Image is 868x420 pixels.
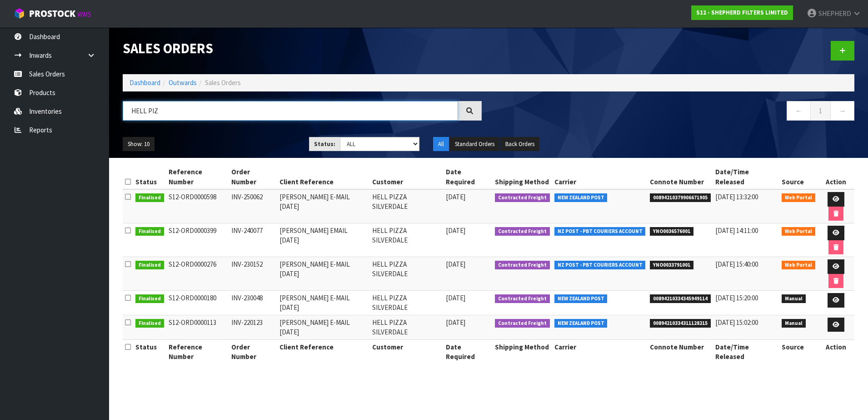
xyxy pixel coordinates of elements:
span: Web Portal [782,261,815,270]
td: HELL PIZZA SILVERDALE [370,223,444,257]
th: Date/Time Released [713,339,779,364]
span: [DATE] [446,260,465,268]
span: Contracted Freight [495,319,550,328]
a: Outwards [169,78,197,87]
span: Finalised [135,227,164,236]
span: Finalised [135,193,164,202]
th: Action [818,339,854,364]
td: [PERSON_NAME] E-MAIL [DATE] [277,291,370,315]
span: Contracted Freight [495,261,550,270]
span: Finalised [135,319,164,328]
span: 00894210334311128215 [650,319,711,328]
span: [DATE] 14:11:00 [715,226,758,235]
td: INV-240077 [229,223,277,257]
td: INV-220123 [229,315,277,339]
a: 1 [810,101,831,121]
td: [PERSON_NAME] E-MAIL [DATE] [277,315,370,339]
td: HELL PIZZA SILVERDALE [370,257,444,291]
th: Connote Number [648,165,713,189]
th: Client Reference [277,165,370,189]
th: Client Reference [277,339,370,364]
td: INV-230152 [229,257,277,291]
span: SHEPHERD [818,9,851,18]
h1: Sales Orders [123,41,482,56]
th: Customer [370,165,444,189]
span: Contracted Freight [495,227,550,236]
span: [DATE] [446,293,465,302]
td: INV-250062 [229,189,277,223]
span: [DATE] 15:20:00 [715,293,758,302]
td: S12-ORD0000113 [166,315,229,339]
button: Back Orders [500,137,539,152]
th: Action [818,165,854,189]
th: Date Required [444,165,493,189]
span: Web Portal [782,227,815,236]
span: [DATE] 13:32:00 [715,192,758,201]
td: HELL PIZZA SILVERDALE [370,291,444,315]
span: NZ POST - PBT COURIERS ACCOUNT [554,227,646,236]
th: Reference Number [166,165,229,189]
th: Customer [370,339,444,364]
th: Order Number [229,165,277,189]
th: Order Number [229,339,277,364]
th: Status [133,165,166,189]
th: Shipping Method [493,165,552,189]
span: Contracted Freight [495,193,550,202]
span: ProStock [29,8,75,20]
td: [PERSON_NAME] EMAIL [DATE] [277,223,370,257]
span: 00894210334345949114 [650,294,711,304]
th: Carrier [552,339,648,364]
span: Web Portal [782,193,815,202]
span: YNO0033791001 [650,261,693,270]
th: Connote Number [648,339,713,364]
span: [DATE] [446,226,465,235]
a: → [830,101,854,121]
th: Source [779,339,818,364]
td: HELL PIZZA SILVERDALE [370,189,444,223]
img: cube-alt.png [14,8,25,19]
th: Status [133,339,166,364]
th: Date Required [444,339,493,364]
span: NEW ZEALAND POST [554,193,608,202]
th: Shipping Method [493,339,552,364]
button: All [433,137,449,152]
td: S12-ORD0000180 [166,291,229,315]
span: 00894210379906671905 [650,193,711,202]
span: YNO0036576001 [650,227,693,236]
span: Sales Orders [205,78,241,87]
small: WMS [77,10,91,19]
td: [PERSON_NAME] E-MAIL [DATE] [277,189,370,223]
td: S12-ORD0000598 [166,189,229,223]
th: Date/Time Released [713,165,779,189]
td: INV-230048 [229,291,277,315]
td: HELL PIZZA SILVERDALE [370,315,444,339]
th: Reference Number [166,339,229,364]
span: NEW ZEALAND POST [554,319,608,328]
span: Contracted Freight [495,294,550,304]
strong: S12 - SHEPHERD FILTERS LIMITED [696,9,788,16]
span: Finalised [135,294,164,304]
nav: Page navigation [495,101,854,123]
span: [DATE] 15:40:00 [715,260,758,268]
span: Manual [782,294,806,304]
a: Dashboard [130,78,160,87]
input: Search sales orders [123,101,458,121]
span: [DATE] [446,318,465,327]
span: Finalised [135,261,164,270]
button: Standard Orders [450,137,499,152]
span: NZ POST - PBT COURIERS ACCOUNT [554,261,646,270]
th: Source [779,165,818,189]
strong: Status: [314,140,335,148]
a: ← [787,101,811,121]
td: S12-ORD0000399 [166,223,229,257]
span: [DATE] 15:02:00 [715,318,758,327]
span: [DATE] [446,192,465,201]
th: Carrier [552,165,648,189]
td: [PERSON_NAME] E-MAIL [DATE] [277,257,370,291]
button: Show: 10 [123,137,155,152]
span: NEW ZEALAND POST [554,294,608,304]
span: Manual [782,319,806,328]
td: S12-ORD0000276 [166,257,229,291]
